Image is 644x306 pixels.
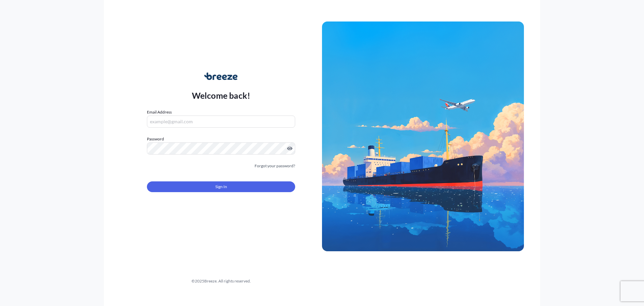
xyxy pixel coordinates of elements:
p: Welcome back! [192,90,251,101]
button: Sign In [147,181,295,192]
span: Sign In [215,183,227,190]
div: © 2025 Breeze. All rights reserved. [120,278,322,285]
button: Show password [287,146,292,151]
img: Ship illustration [322,21,524,251]
a: Forgot your password? [255,163,295,169]
label: Email Address [147,109,172,116]
input: example@gmail.com [147,116,295,128]
label: Password [147,136,295,142]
